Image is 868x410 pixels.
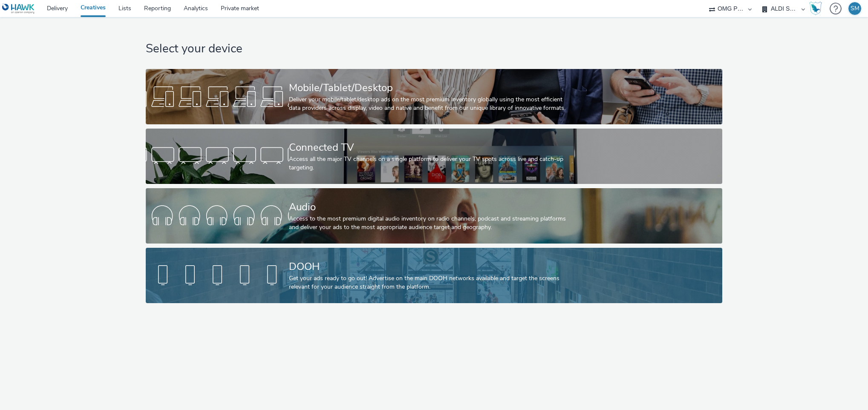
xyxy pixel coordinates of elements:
[809,2,822,15] img: Hawk Academy
[146,248,722,303] a: DOOHGet your ads ready to go out! Advertise on the main DOOH networks available and target the sc...
[289,215,576,232] div: Access to the most premium digital audio inventory on radio channels, podcast and streaming platf...
[289,259,576,274] div: DOOH
[146,188,722,244] a: AudioAccess to the most premium digital audio inventory on radio channels, podcast and streaming ...
[289,155,576,172] div: Access all the major TV channels on a single platform to deliver your TV spots across live and ca...
[851,2,859,15] div: SM
[2,3,35,14] img: undefined Logo
[146,69,722,124] a: Mobile/Tablet/DesktopDeliver your mobile/tablet/desktop ads on the most premium inventory globall...
[289,200,576,215] div: Audio
[146,129,722,184] a: Connected TVAccess all the major TV channels on a single platform to deliver your TV spots across...
[289,95,576,113] div: Deliver your mobile/tablet/desktop ads on the most premium inventory globally using the most effi...
[289,80,576,95] div: Mobile/Tablet/Desktop
[146,41,722,57] h1: Select your device
[809,2,825,15] a: Hawk Academy
[289,274,576,292] div: Get your ads ready to go out! Advertise on the main DOOH networks available and target the screen...
[289,140,576,155] div: Connected TV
